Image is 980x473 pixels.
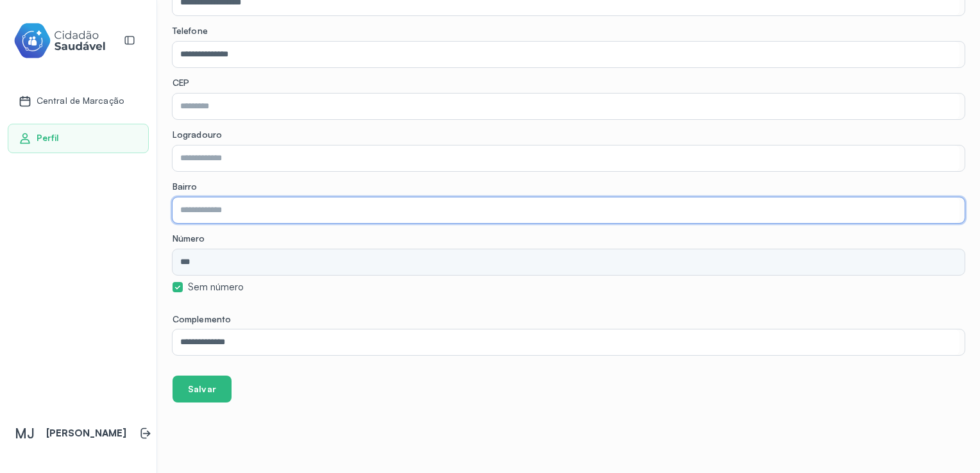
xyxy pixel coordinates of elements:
[173,376,232,402] button: Salvar
[15,425,35,442] span: MJ
[19,95,138,108] a: Central de Marcação
[173,313,231,324] span: Complemento
[173,129,222,140] span: Logradouro
[46,427,126,440] p: [PERSON_NAME]
[13,21,106,61] img: cidadao-saudavel-filled-logo.svg
[188,281,244,294] label: Sem número
[173,77,189,88] span: CEP
[173,25,208,36] span: Telefone
[19,132,138,145] a: Perfil
[173,233,205,244] span: Número
[37,95,124,106] span: Central de Marcação
[37,133,60,144] span: Perfil
[173,181,198,192] span: Bairro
